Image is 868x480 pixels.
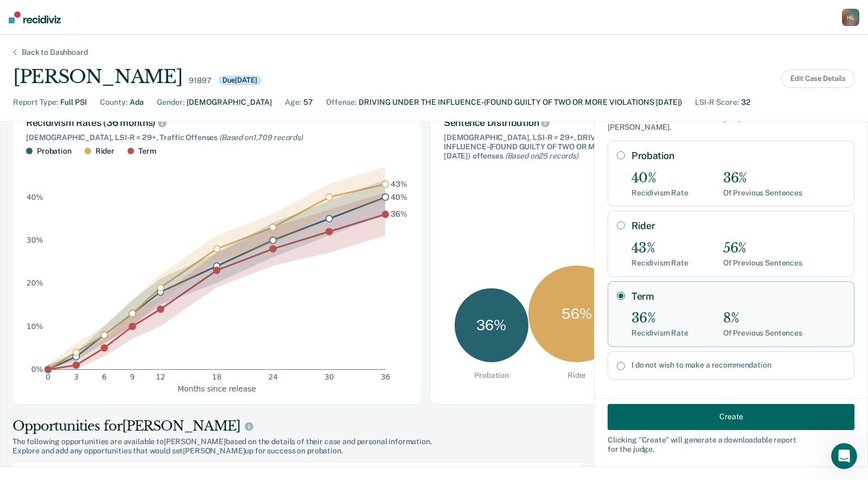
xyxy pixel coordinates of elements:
[12,446,582,456] span: Explore and add any opportunities that would set [PERSON_NAME] up for success on probation.
[608,435,854,453] div: Clicking " Create " will generate a downloadable report for the judge.
[505,151,578,160] span: (Based on 25 records )
[326,97,356,108] div: Offense :
[48,167,385,369] g: area
[27,279,43,287] text: 20%
[631,361,845,370] label: I do not wish to make a recommendation
[268,372,278,381] text: 24
[187,97,272,108] div: [DEMOGRAPHIC_DATA]
[723,188,802,198] div: Of Previous Sentences
[391,210,407,218] text: 36%
[27,321,43,330] text: 10%
[723,241,802,256] div: 56%
[608,403,854,430] button: Create
[842,9,859,26] div: H L
[27,192,43,201] text: 40%
[26,133,408,142] div: [DEMOGRAPHIC_DATA], LSI-R = 29+, Traffic Offenses
[102,372,107,381] text: 6
[95,147,114,156] div: Rider
[31,365,43,374] text: 0%
[285,97,301,108] div: Age :
[781,70,855,88] button: Edit Case Details
[631,188,688,198] div: Recidivism Rate
[9,48,101,57] div: Back to Dashboard
[13,66,182,88] div: [PERSON_NAME]
[37,147,72,156] div: Probation
[723,170,802,186] div: 36%
[631,329,688,338] div: Recidivism Rate
[695,97,739,108] div: LSI-R Score :
[444,133,678,160] div: [DEMOGRAPHIC_DATA], LSI-R = 29+, DRIVING UNDER THE INFLUENCE-(FOUND GUILTY OF TWO OR MORE VIOLATI...
[138,147,156,156] div: Term
[212,372,222,381] text: 18
[455,288,528,362] div: 36 %
[723,329,802,338] div: Of Previous Sentences
[631,241,688,256] div: 43%
[444,117,678,129] div: Sentence Distribution
[631,220,845,232] label: Rider
[12,418,582,435] div: Opportunities for [PERSON_NAME]
[12,437,582,446] span: The following opportunities are available to [PERSON_NAME] based on the details of their case and...
[831,443,857,469] iframe: Intercom live chat
[60,97,87,108] div: Full PSI
[391,179,407,218] g: text
[391,179,407,188] text: 43%
[723,311,802,326] div: 8%
[381,372,391,381] text: 36
[26,117,408,129] div: Recidivism Rates (36 months)
[13,97,58,108] div: Report Type :
[631,290,845,302] label: Term
[474,371,509,380] div: Probation
[359,97,682,108] div: DRIVING UNDER THE INFLUENCE-(FOUND GUILTY OF TWO OR MORE VIOLATIONS [DATE])
[324,372,334,381] text: 30
[631,258,688,268] div: Recidivism Rate
[27,192,43,373] g: y-axis tick label
[631,170,688,186] div: 40%
[723,258,802,268] div: Of Previous Sentences
[218,75,261,85] div: Due [DATE]
[130,97,144,108] div: Ada
[631,311,688,326] div: 36%
[156,372,165,381] text: 12
[567,371,586,380] div: Rider
[842,9,859,26] button: HL
[303,97,313,108] div: 57
[189,76,211,85] div: 91897
[177,384,256,393] g: x-axis label
[130,372,135,381] text: 9
[9,11,61,23] img: Recidiviz
[177,384,256,393] text: Months since release
[27,236,43,244] text: 30%
[46,372,50,381] text: 0
[100,97,127,108] div: County :
[528,266,626,363] div: 56 %
[157,97,184,108] div: Gender :
[608,114,854,132] div: Select the disposition below that you plan to recommend for [PERSON_NAME] .
[631,150,845,162] label: Probation
[46,372,390,381] g: x-axis tick label
[219,133,303,142] span: (Based on 1,709 records )
[74,372,79,381] text: 3
[741,97,750,108] div: 32
[391,192,407,201] text: 40%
